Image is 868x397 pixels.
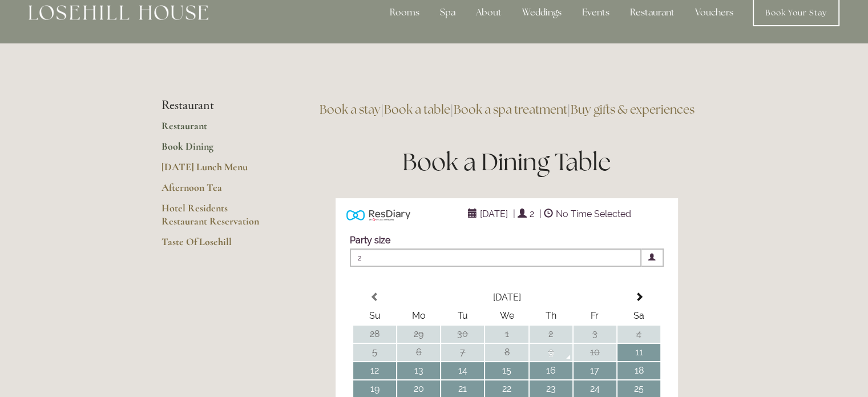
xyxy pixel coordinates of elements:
[353,362,396,379] td: 12
[397,344,440,361] td: 6
[162,181,271,202] a: Afternoon Tea
[553,206,634,222] span: No Time Selected
[162,202,271,235] a: Hotel Residents Restaurant Reservation
[574,307,616,324] th: Fr
[454,102,567,117] a: Book a spa treatment
[397,289,616,306] th: Select Month
[346,207,410,223] img: Powered by ResDiary
[530,362,572,379] td: 16
[320,102,381,117] a: Book a stay
[353,344,396,361] td: 5
[574,326,616,343] td: 3
[485,344,528,361] td: 8
[162,235,271,256] a: Taste Of Losehill
[441,326,484,343] td: 30
[353,307,396,324] th: Su
[530,344,572,361] td: 9
[29,5,208,20] img: Losehill House
[467,1,511,24] div: About
[527,206,537,222] span: 2
[307,98,707,121] h3: | | |
[162,140,271,161] a: Book Dining
[617,307,660,324] th: Sa
[530,307,572,324] th: Th
[350,235,390,246] label: Party size
[617,326,660,343] td: 4
[686,1,742,24] a: Vouchers
[162,98,271,113] li: Restaurant
[307,145,707,179] h1: Book a Dining Table
[370,292,380,302] span: Previous Month
[571,102,695,117] a: Buy gifts & experiences
[485,307,528,324] th: We
[441,362,484,379] td: 14
[162,161,271,181] a: [DATE] Lunch Menu
[617,362,660,379] td: 18
[539,208,542,219] span: |
[513,1,571,24] div: Weddings
[574,362,616,379] td: 17
[397,362,440,379] td: 13
[530,326,572,343] td: 2
[431,1,465,24] div: Spa
[350,248,641,267] span: 2
[621,1,684,24] div: Restaurant
[441,307,484,324] th: Tu
[634,292,643,302] span: Next Month
[477,206,511,222] span: [DATE]
[441,344,484,361] td: 7
[397,307,440,324] th: Mo
[574,344,616,361] td: 10
[573,1,619,24] div: Events
[397,326,440,343] td: 29
[381,1,429,24] div: Rooms
[384,102,450,117] a: Book a table
[513,208,515,219] span: |
[485,362,528,379] td: 15
[485,326,528,343] td: 1
[162,119,271,140] a: Restaurant
[617,344,660,361] td: 11
[353,326,396,343] td: 28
